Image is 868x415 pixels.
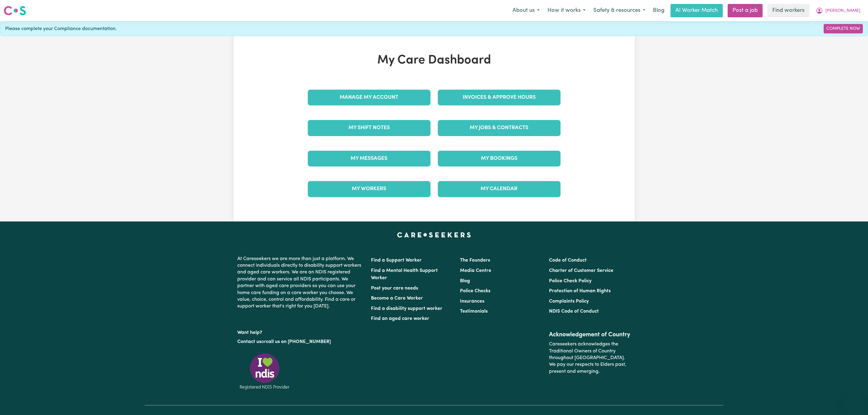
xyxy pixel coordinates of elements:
[549,299,589,304] a: Complaints Policy
[237,327,364,336] p: Want help?
[509,4,544,17] button: About us
[438,181,561,197] a: My Calendar
[308,151,431,166] a: My Messages
[237,352,292,390] img: Registered NDIS provider
[549,268,613,273] a: Charter of Customer Service
[308,90,431,105] a: Manage My Account
[549,279,592,283] a: Police Check Policy
[308,120,431,136] a: My Shift Notes
[371,316,429,321] a: Find an aged care worker
[371,286,418,291] a: Post your care needs
[460,268,491,273] a: Media Centre
[371,306,442,311] a: Find a disability support worker
[266,339,331,344] a: call us on [PHONE_NUMBER]
[237,253,364,312] p: At Careseekers we are more than just a platform. We connect individuals directly to disability su...
[304,53,564,68] h1: My Care Dashboard
[237,339,261,344] a: Contact us
[824,24,863,33] a: Complete Now
[5,25,117,33] span: Please complete your Compliance documentation.
[397,232,471,237] a: Careseekers home page
[371,258,422,263] a: Find a Support Worker
[549,289,611,293] a: Protection of Human Rights
[460,309,488,314] a: Testimonials
[728,4,763,17] a: Post a job
[549,258,587,263] a: Code of Conduct
[844,391,863,410] iframe: Button to launch messaging window, conversation in progress
[549,309,599,314] a: NDIS Code of Conduct
[460,299,484,304] a: Insurances
[549,338,631,377] p: Careseekers acknowledges the Traditional Owners of Country throughout [GEOGRAPHIC_DATA]. We pay o...
[825,8,860,14] span: [PERSON_NAME]
[549,331,631,338] h2: Acknowledgement of Country
[671,4,723,17] a: AI Worker Match
[438,90,561,105] a: Invoices & Approve Hours
[438,120,561,136] a: My Jobs & Contracts
[812,4,864,17] button: My Account
[460,279,470,283] a: Blog
[4,4,26,18] a: Careseekers logo
[460,289,490,293] a: Police Checks
[371,296,423,301] a: Become a Care Worker
[589,4,649,17] button: Safety & resources
[767,4,809,17] a: Find workers
[544,4,589,17] button: How it works
[438,151,561,166] a: My Bookings
[308,181,431,197] a: My Workers
[237,336,364,348] p: or
[649,4,668,17] a: Blog
[4,5,26,16] img: Careseekers logo
[371,268,438,280] a: Find a Mental Health Support Worker
[460,258,490,263] a: The Founders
